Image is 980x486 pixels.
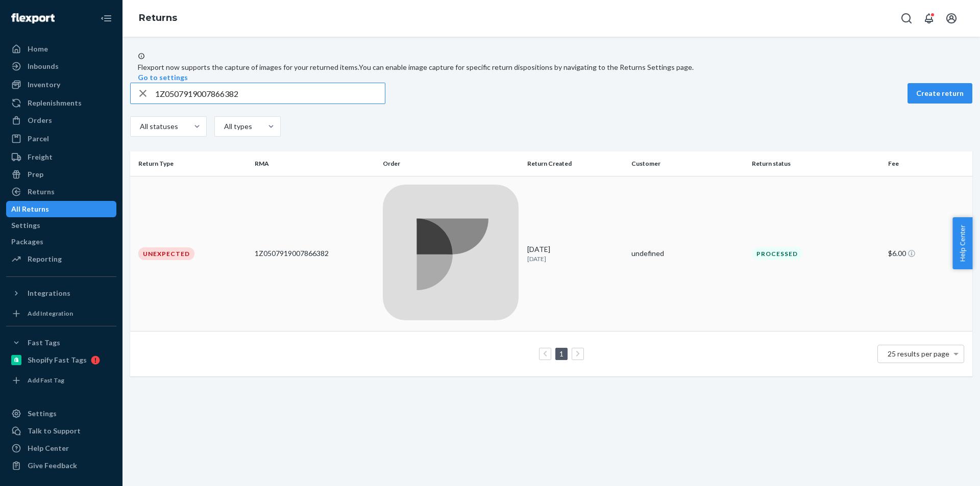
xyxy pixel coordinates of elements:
div: Add Fast Tag [28,376,64,385]
p: [DATE] [527,254,623,263]
th: Customer [627,151,748,176]
a: Add Integration [6,305,116,322]
div: Inbounds [28,61,59,71]
button: Open notifications [919,8,939,29]
div: Help Center [28,443,69,453]
div: Replenishments [28,98,82,108]
a: Packages [6,234,116,250]
a: Parcel [6,131,116,147]
div: Parcel [28,134,49,144]
div: 1Z0507919007866382 [255,248,375,259]
a: Reporting [6,251,116,267]
a: Add Fast Tag [6,372,116,389]
div: All Returns [11,204,49,214]
input: Search returns by rma, id, tracking number [155,83,385,104]
div: Integrations [28,288,70,298]
div: Prep [28,169,43,180]
a: Inventory [6,76,116,93]
a: Replenishments [6,95,116,111]
button: Give Feedback [6,457,116,474]
div: Orders [28,115,52,125]
div: Reporting [28,254,62,264]
th: Return Created [523,151,627,176]
a: Freight [6,149,116,165]
a: Shopify Fast Tags [6,352,116,368]
div: Inventory [28,80,60,90]
span: 25 results per page [888,349,949,358]
div: undefined [631,248,744,259]
a: Page 1 is your current page [557,349,566,358]
a: Prep [6,166,116,183]
div: Talk to Support [28,426,81,436]
button: Help Center [952,217,972,269]
a: Returns [6,184,116,200]
a: All Returns [6,201,116,217]
div: Unexpected [138,247,194,260]
a: Inbounds [6,58,116,74]
div: Shopify Fast Tags [28,355,87,365]
td: $6.00 [884,176,972,331]
th: RMA [251,151,379,176]
div: Settings [11,220,40,231]
div: Add Integration [28,309,73,318]
div: Settings [28,408,57,419]
button: Fast Tags [6,335,116,351]
div: All statuses [140,121,177,132]
span: Flexport now supports the capture of images for your returned items. [138,63,359,71]
img: Flexport logo [11,13,55,23]
button: Go to settings [138,72,188,83]
button: Open Search Box [896,8,917,29]
button: Integrations [6,285,116,301]
th: Return Type [130,151,251,176]
span: You can enable image capture for specific return dispositions by navigating to the Returns Settin... [359,63,694,71]
ol: breadcrumbs [131,4,185,33]
th: Fee [884,151,972,176]
a: Settings [6,217,116,234]
button: Close Navigation [96,8,116,29]
button: Create return [908,83,972,104]
th: Order [379,151,523,176]
div: Returns [28,187,55,197]
div: Freight [28,152,53,162]
div: Fast Tags [28,338,60,348]
th: Return status [748,151,884,176]
div: Home [28,44,48,54]
div: All types [224,121,251,132]
button: Open account menu [941,8,962,29]
a: Settings [6,405,116,422]
a: Orders [6,112,116,129]
a: Help Center [6,440,116,456]
div: Give Feedback [28,461,77,471]
div: [DATE] [527,244,623,263]
a: Home [6,41,116,57]
div: Processed [752,247,802,260]
a: Returns [139,12,177,23]
a: Talk to Support [6,423,116,439]
div: Packages [11,237,43,247]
